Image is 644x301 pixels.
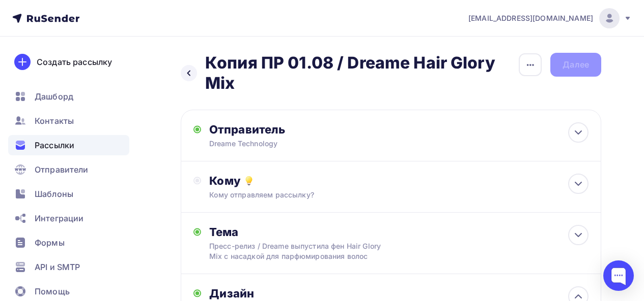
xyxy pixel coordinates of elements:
a: Шаблоны [8,184,129,204]
span: Интеграции [35,212,83,224]
span: Отправители [35,163,89,176]
span: Формы [35,237,65,249]
a: Дашборд [8,86,129,107]
span: Дашборд [35,90,73,103]
div: Dreame Technology [209,139,408,149]
span: Шаблоны [35,188,73,200]
div: Кому отправляем рассылку? [209,190,550,200]
span: API и SMTP [35,261,80,273]
h2: Копия ПР 01.08 / Dreame Hair Glory Mix [205,53,518,93]
span: Рассылки [35,139,74,151]
span: Контакты [35,115,74,127]
span: [EMAIL_ADDRESS][DOMAIN_NAME] [468,13,593,23]
div: Кому [209,174,589,188]
div: Тема [209,225,410,239]
div: Создать рассылку [37,56,112,68]
span: Помощь [35,285,70,297]
a: [EMAIL_ADDRESS][DOMAIN_NAME] [468,8,632,28]
a: Контакты [8,111,129,131]
div: Дизайн [209,286,589,300]
a: Рассылки [8,135,129,155]
a: Отправители [8,159,129,180]
a: Формы [8,232,129,253]
div: Отправитель [209,122,430,137]
div: Пресс-релиз / Dreame выпустила фен Hair Glory Mix с насадкой для парфюмирования волос [209,241,390,261]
